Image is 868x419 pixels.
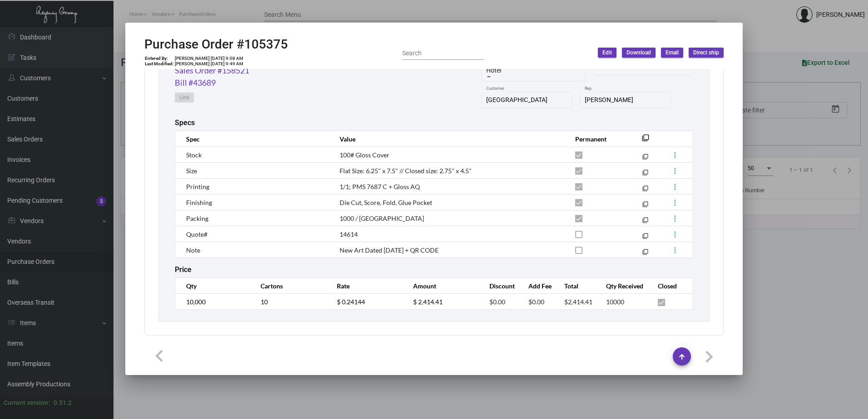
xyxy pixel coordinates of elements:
button: Link [175,93,194,102]
td: Last Modified: [144,61,174,67]
mat-icon: filter_none [642,187,648,193]
span: Flat Size: 6.25" x 7.5" // Closed size: 2.75" x 4.5" [340,167,472,175]
span: New Art Dated [DATE] + QR CODE [340,246,439,254]
td: [PERSON_NAME] [DATE] 9:49 AM [174,61,244,67]
th: Amount [404,278,480,294]
mat-icon: filter_none [642,156,648,161]
mat-icon: filter_none [642,137,649,144]
span: Download [626,49,651,57]
span: Link [179,94,189,102]
th: Qty Received [597,278,649,294]
span: Die Cut, Score, Fold, Glue Pocket [340,199,432,206]
span: Note [186,246,200,254]
a: Sales Order #158521 [175,64,249,77]
button: Download [622,48,656,58]
span: Email [666,49,679,57]
span: Printing [186,183,209,190]
div: 0.51.2 [54,398,72,408]
mat-icon: filter_none [642,251,648,257]
th: Permanent [566,131,628,147]
td: [PERSON_NAME] [DATE] 9:08 AM [174,56,244,61]
span: Quote# [186,230,207,238]
button: Edit [598,48,616,58]
span: 1/1; PMS 7687 C + Gloss AQ [340,183,420,190]
h2: Price [175,265,192,274]
h2: Specs [175,118,195,127]
span: 1Z1AY2760392820783 - to Hotel [486,59,570,74]
button: Email [661,48,683,58]
span: Size [186,167,197,175]
mat-icon: filter_none [642,171,648,177]
mat-icon: filter_none [642,203,648,209]
mat-icon: filter_none [642,235,648,241]
th: Discount [480,278,519,294]
span: 1000 / [GEOGRAPHIC_DATA] [340,214,424,222]
span: Packing [186,214,208,222]
span: $0.00 [489,298,505,306]
span: 14614 [340,230,358,238]
button: Direct ship [689,48,724,58]
span: $0.00 [528,298,544,306]
th: Closed [649,278,693,294]
span: 100# Gloss Cover [340,151,390,159]
h2: Purchase Order #105375 [144,37,288,52]
span: Stock [186,151,202,159]
div: Current version: [4,398,50,408]
th: Value [330,131,566,147]
th: Spec [175,131,330,147]
span: 10000 [606,298,624,306]
span: Edit [602,49,612,57]
a: Bill #43689 [175,77,216,89]
th: Qty [175,278,252,294]
span: Finishing [186,199,212,206]
th: Cartons [252,278,328,294]
th: Add Fee [519,278,556,294]
span: $2,414.41 [564,298,592,306]
th: Rate [328,278,404,294]
span: 1Z1AY2760392540808 - to NJ [494,76,579,83]
span: Direct ship [693,49,719,57]
th: Total [555,278,597,294]
td: Entered By: [144,56,174,61]
mat-icon: filter_none [642,219,648,225]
